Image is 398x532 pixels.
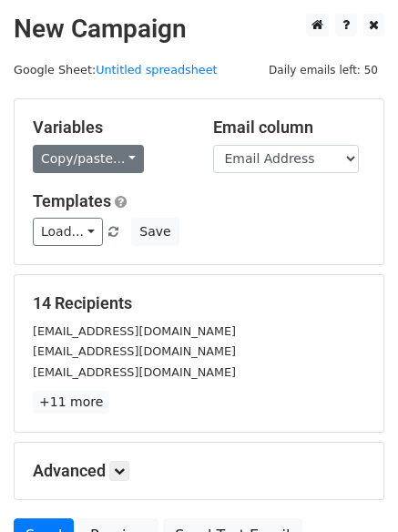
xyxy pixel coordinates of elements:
[262,60,384,80] span: Daily emails left: 50
[33,218,103,246] a: Load...
[33,324,236,338] small: [EMAIL_ADDRESS][DOMAIN_NAME]
[307,445,398,532] iframe: Chat Widget
[14,14,384,45] h2: New Campaign
[14,63,218,77] small: Google Sheet:
[33,293,365,313] h5: 14 Recipients
[33,365,236,379] small: [EMAIL_ADDRESS][DOMAIN_NAME]
[33,191,111,210] a: Templates
[96,63,217,77] a: Untitled spreadsheet
[262,63,384,77] a: Daily emails left: 50
[33,461,365,481] h5: Advanced
[131,218,179,246] button: Save
[33,344,236,358] small: [EMAIL_ADDRESS][DOMAIN_NAME]
[213,118,366,138] h5: Email column
[33,145,144,173] a: Copy/paste...
[33,391,109,414] a: +11 more
[33,118,186,138] h5: Variables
